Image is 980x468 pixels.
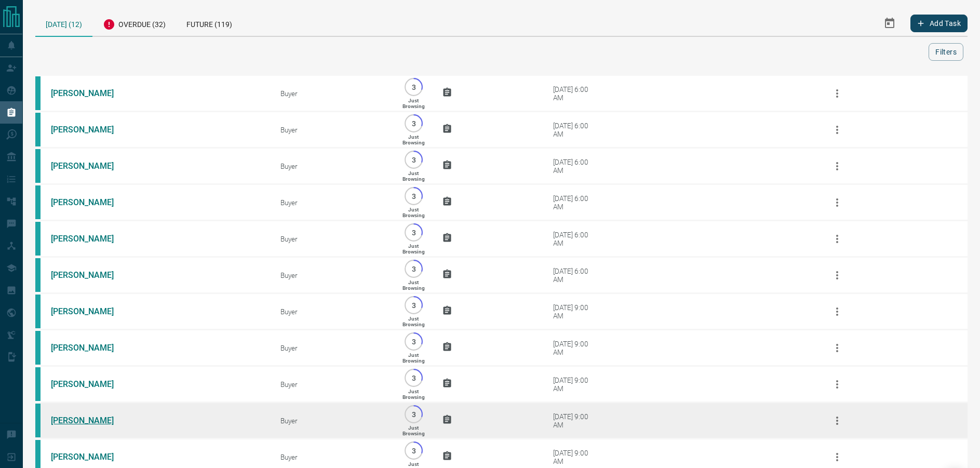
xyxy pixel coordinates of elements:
div: [DATE] 6:00 AM [553,194,597,211]
p: Just Browsing [402,352,425,364]
div: condos.ca [35,258,41,292]
p: Just Browsing [402,425,425,436]
div: Buyer [280,271,385,279]
p: 3 [410,447,418,454]
p: 3 [410,229,418,236]
div: condos.ca [35,295,41,328]
p: Just Browsing [402,316,425,327]
p: Just Browsing [402,98,425,109]
p: 3 [410,338,418,345]
p: 3 [410,119,418,127]
a: [PERSON_NAME] [51,379,129,389]
a: [PERSON_NAME] [51,197,129,207]
div: [DATE] 9:00 AM [553,303,597,320]
div: [DATE] 6:00 AM [553,85,597,102]
div: Buyer [280,198,385,207]
div: [DATE] 6:00 AM [553,158,597,175]
div: [DATE] 6:00 AM [553,267,597,284]
p: 3 [410,374,418,382]
div: Buyer [280,235,385,243]
div: condos.ca [35,331,41,365]
button: Filters [929,43,963,61]
a: [PERSON_NAME] [51,161,129,171]
div: [DATE] 9:00 AM [553,412,597,429]
p: Just Browsing [402,170,425,182]
p: 3 [410,410,418,418]
p: Just Browsing [402,243,425,255]
p: Just Browsing [402,207,425,218]
div: Future (119) [176,10,243,36]
div: condos.ca [35,367,41,401]
div: Buyer [280,380,385,389]
div: [DATE] 9:00 AM [553,449,597,465]
div: [DATE] 9:00 AM [553,376,597,393]
div: condos.ca [35,149,41,183]
p: 3 [410,301,418,309]
p: 3 [410,192,418,200]
div: [DATE] 9:00 AM [553,340,597,356]
a: [PERSON_NAME] [51,270,129,280]
div: condos.ca [35,76,41,110]
a: [PERSON_NAME] [51,416,129,425]
p: Just Browsing [402,389,425,400]
a: [PERSON_NAME] [51,452,129,462]
a: [PERSON_NAME] [51,234,129,244]
div: Buyer [280,307,385,316]
div: Buyer [280,162,385,170]
div: Buyer [280,89,385,98]
button: Select Date Range [877,11,902,36]
p: 3 [410,156,418,164]
p: 3 [410,83,418,91]
div: Buyer [280,417,385,425]
p: 3 [410,265,418,273]
a: [PERSON_NAME] [51,343,129,353]
div: Buyer [280,344,385,352]
p: Just Browsing [402,279,425,291]
button: Add Task [910,15,968,32]
a: [PERSON_NAME] [51,88,129,98]
div: condos.ca [35,113,41,146]
p: Just Browsing [402,134,425,145]
div: [DATE] 6:00 AM [553,231,597,247]
div: Overdue (32) [92,10,176,36]
a: [PERSON_NAME] [51,125,129,135]
div: condos.ca [35,185,41,219]
div: Buyer [280,453,385,461]
a: [PERSON_NAME] [51,306,129,316]
div: condos.ca [35,222,41,256]
div: Buyer [280,126,385,134]
div: [DATE] 6:00 AM [553,122,597,138]
div: condos.ca [35,404,41,437]
div: [DATE] (12) [35,10,92,37]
